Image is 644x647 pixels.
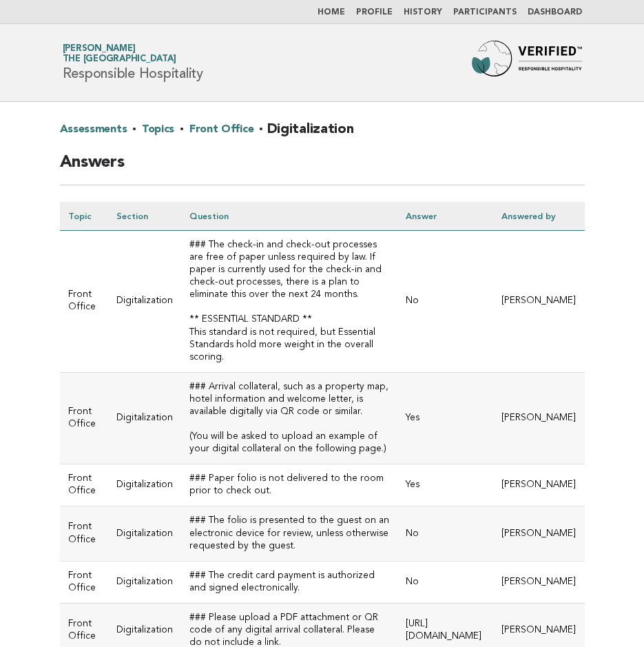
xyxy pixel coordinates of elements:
[108,506,181,561] td: Digitalization
[493,561,584,603] td: [PERSON_NAME]
[108,231,181,373] td: Digitalization
[472,41,582,85] img: Forbes Travel Guide
[181,372,397,464] td: ### Arrival collateral, such as a property map, hotel information and welcome letter, is availabl...
[493,202,584,231] th: Answered by
[60,464,108,506] td: Front Office
[404,8,442,17] a: History
[63,55,176,64] span: The [GEOGRAPHIC_DATA]
[63,44,176,63] a: [PERSON_NAME]The [GEOGRAPHIC_DATA]
[493,372,584,464] td: [PERSON_NAME]
[189,119,253,141] a: Front Office
[528,8,582,17] a: Dashboard
[493,506,584,561] td: [PERSON_NAME]
[181,464,397,506] td: ### Paper folio is not delivered to the room prior to check out.
[108,202,181,231] th: Section
[60,561,108,603] td: Front Office
[493,231,584,373] td: [PERSON_NAME]
[181,561,397,603] td: ### The credit card payment is authorized and signed electronically.
[60,119,585,152] h2: · · · Digitalization
[453,8,517,17] a: Participants
[60,231,108,373] td: Front Office
[356,8,393,17] a: Profile
[397,202,493,231] th: Answer
[108,561,181,603] td: Digitalization
[108,372,181,464] td: Digitalization
[60,202,108,231] th: Topic
[397,561,493,603] td: No
[60,372,108,464] td: Front Office
[181,202,397,231] th: Question
[493,464,584,506] td: [PERSON_NAME]
[181,231,397,373] td: ### The check-in and check-out processes are free of paper unless required by law. If paper is cu...
[397,231,493,373] td: No
[63,45,203,81] h1: Responsible Hospitality
[397,506,493,561] td: No
[397,464,493,506] td: Yes
[60,152,585,185] h2: Answers
[181,506,397,561] td: ### The folio is presented to the guest on an electronic device for review, unless otherwise requ...
[108,464,181,506] td: Digitalization
[318,8,345,17] a: Home
[397,372,493,464] td: Yes
[60,119,127,141] a: Assessments
[142,119,174,141] a: Topics
[60,506,108,561] td: Front Office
